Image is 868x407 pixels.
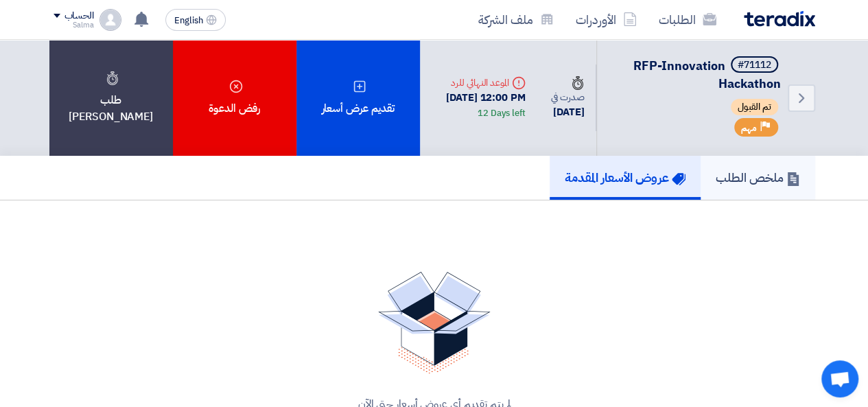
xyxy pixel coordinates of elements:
span: RFP-Innovation Hackathon [633,56,781,93]
a: ملف الشركة [467,3,565,36]
img: profile_test.png [99,9,121,31]
button: English [165,9,226,31]
a: الأوردرات [565,3,648,36]
div: الموعد النهائي للرد [431,75,526,90]
div: #71112 [738,60,771,70]
img: No Quotations Found! [378,272,491,374]
div: Salma [54,21,94,29]
div: 12 Days left [478,106,526,120]
span: تم القبول [731,99,778,115]
div: [DATE] [548,104,585,120]
a: الطلبات [648,3,727,36]
h5: ملخص الطلب [716,170,800,185]
a: عروض الأسعار المقدمة [550,156,701,200]
a: ملخص الطلب [701,156,815,200]
div: رفض الدعوة [173,40,296,156]
span: مهم [741,121,757,135]
div: طلب [PERSON_NAME] [49,40,173,156]
h5: عروض الأسعار المقدمة [565,170,685,185]
h5: RFP-Innovation Hackathon [613,56,781,92]
div: تقديم عرض أسعار [296,40,420,156]
img: Teradix logo [744,11,815,27]
div: صدرت في [548,75,585,104]
a: Open chat [821,360,858,397]
div: الحساب [64,10,94,22]
div: [DATE] 12:00 PM [431,90,526,121]
span: English [174,16,203,25]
